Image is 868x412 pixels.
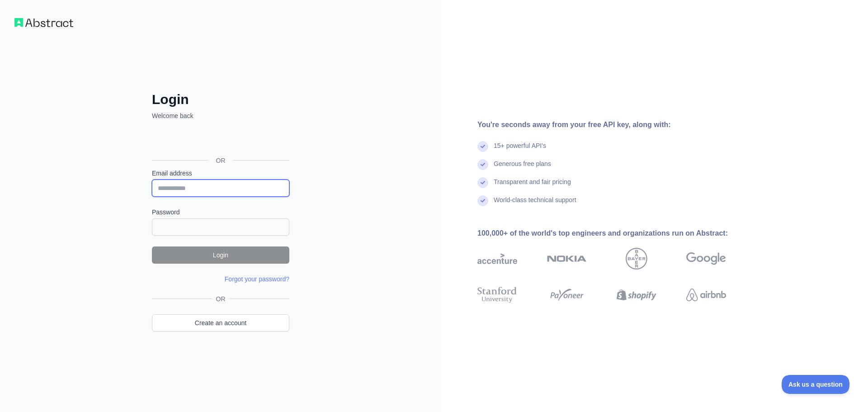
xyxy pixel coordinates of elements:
[152,314,289,331] a: Create an account
[477,248,517,270] img: accenture
[477,159,488,170] img: check mark
[152,208,289,217] label: Password
[209,156,233,165] span: OR
[477,195,488,206] img: check mark
[152,246,289,264] button: Login
[152,111,289,120] p: Welcome back
[477,177,488,188] img: check mark
[477,141,488,152] img: check mark
[782,375,850,394] iframe: Toggle Customer Support
[494,177,571,195] div: Transparent and fair pricing
[686,248,726,270] img: google
[477,228,755,239] div: 100,000+ of the world's top engineers and organizations run on Abstract:
[212,294,229,303] span: OR
[152,91,289,108] h2: Login
[547,248,587,270] img: nokia
[626,248,647,270] img: bayer
[14,18,73,27] img: Workflow
[147,130,292,150] iframe: Bouton "Se connecter avec Google"
[617,285,656,305] img: shopify
[152,169,289,178] label: Email address
[547,285,587,305] img: payoneer
[494,195,576,213] div: World-class technical support
[494,141,546,159] div: 15+ powerful API's
[477,119,755,130] div: You're seconds away from your free API key, along with:
[477,285,517,305] img: stanford university
[225,275,289,283] a: Forgot your password?
[686,285,726,305] img: airbnb
[494,159,551,177] div: Generous free plans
